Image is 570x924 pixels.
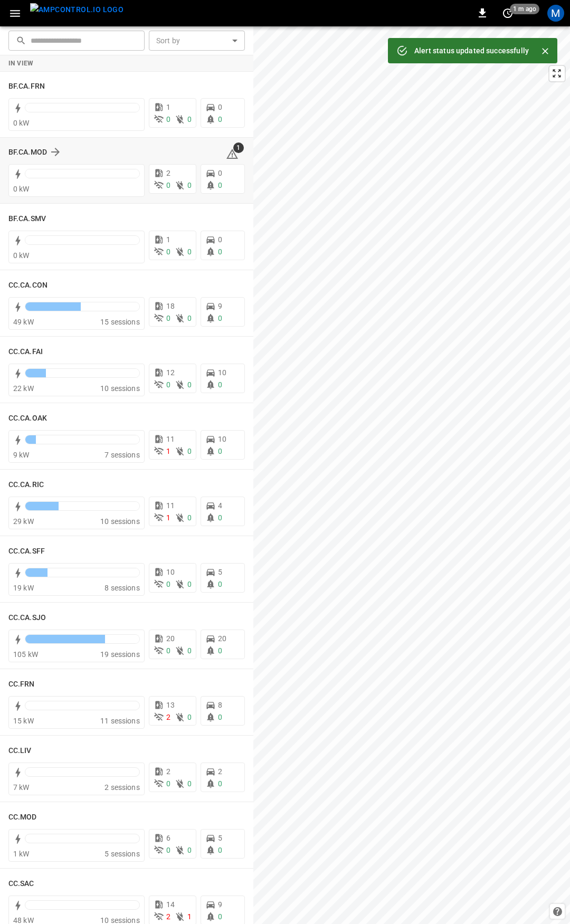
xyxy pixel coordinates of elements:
span: 10 sessions [100,517,140,526]
span: 0 [218,646,222,655]
span: 9 [218,900,222,909]
span: 0 [218,115,222,123]
span: 5 sessions [104,850,140,858]
canvas: Map [253,26,570,924]
h6: CC.CA.SJO [8,612,46,624]
span: 0 [166,580,170,588]
span: 0 [187,779,192,788]
span: 0 [218,181,222,189]
span: 20 [218,634,226,643]
button: Close [537,43,553,59]
span: 12 [166,368,175,377]
span: 0 [218,235,222,244]
span: 13 [166,701,175,709]
span: 2 [218,767,222,776]
h6: CC.MOD [8,812,37,823]
span: 10 [166,568,175,576]
span: 0 [166,115,170,123]
span: 1 [233,142,244,153]
span: 11 [166,501,175,510]
h6: CC.CA.CON [8,280,47,291]
span: 0 [187,580,192,588]
span: 1 kW [13,850,30,858]
span: 0 [187,247,192,256]
span: 0 [187,447,192,455]
h6: CC.CA.OAK [8,413,47,424]
span: 1 [166,447,170,455]
span: 7 kW [13,783,30,792]
span: 8 sessions [104,584,140,592]
h6: CC.SAC [8,878,34,890]
span: 2 [166,713,170,721]
h6: BF.CA.MOD [8,147,47,158]
span: 0 [218,447,222,455]
span: 5 [218,834,222,842]
span: 0 [218,314,222,322]
span: 0 [166,646,170,655]
span: 0 [187,181,192,189]
span: 0 [166,380,170,389]
span: 0 kW [13,185,30,193]
span: 18 [166,302,175,310]
span: 0 kW [13,251,30,260]
span: 0 [187,713,192,721]
span: 1 [166,235,170,244]
img: ampcontrol.io logo [30,3,123,16]
h6: CC.CA.SFF [8,546,45,557]
span: 4 [218,501,222,510]
span: 0 [218,713,222,721]
span: 0 [218,779,222,788]
span: 2 [166,767,170,776]
h6: CC.CA.RIC [8,479,44,491]
span: 5 [218,568,222,576]
span: 0 [218,912,222,921]
span: 22 kW [13,384,34,393]
h6: CC.CA.FAI [8,346,43,358]
span: 0 [218,247,222,256]
span: 105 kW [13,650,38,659]
span: 7 sessions [104,451,140,459]
span: 0 [218,580,222,588]
div: Alert status updated successfully [414,41,529,60]
span: 2 sessions [104,783,140,792]
div: profile-icon [547,5,564,22]
h6: BF.CA.SMV [8,213,46,225]
span: 0 [166,779,170,788]
span: 9 [218,302,222,310]
span: 0 [187,380,192,389]
span: 0 [187,846,192,854]
span: 10 [218,435,226,443]
span: 10 [218,368,226,377]
span: 0 [218,513,222,522]
span: 20 [166,634,175,643]
span: 0 [187,646,192,655]
span: 15 sessions [100,318,140,326]
span: 14 [166,900,175,909]
span: 1 [166,103,170,111]
span: 0 [166,181,170,189]
span: 6 [166,834,170,842]
span: 0 [166,247,170,256]
span: 0 [218,169,222,177]
span: 0 [218,103,222,111]
span: 1 [187,912,192,921]
span: 0 [187,314,192,322]
h6: BF.CA.FRN [8,81,45,92]
span: 19 sessions [100,650,140,659]
span: 0 [187,513,192,522]
span: 19 kW [13,584,34,592]
span: 8 [218,701,222,709]
span: 11 sessions [100,717,140,725]
span: 2 [166,169,170,177]
span: 2 [166,912,170,921]
button: set refresh interval [499,5,516,22]
span: 49 kW [13,318,34,326]
span: 10 sessions [100,384,140,393]
span: 0 [166,314,170,322]
span: 11 [166,435,175,443]
span: 1 m ago [510,4,539,14]
strong: In View [8,60,34,67]
span: 29 kW [13,517,34,526]
span: 9 kW [13,451,30,459]
h6: CC.FRN [8,679,35,690]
